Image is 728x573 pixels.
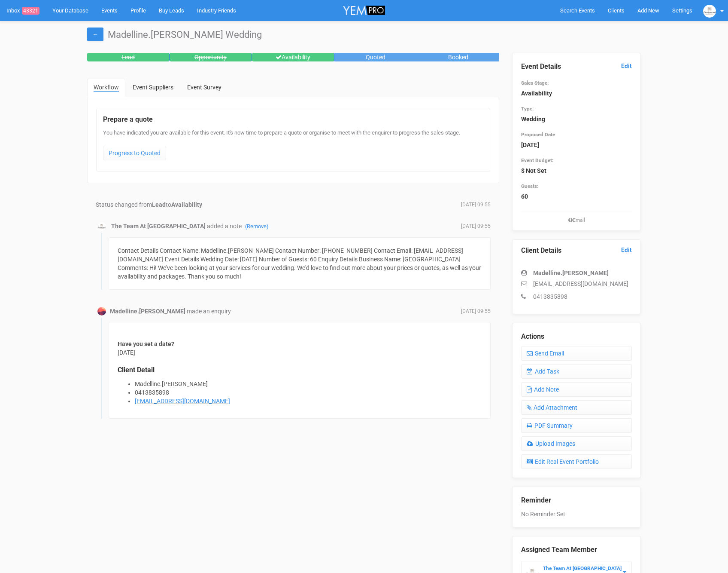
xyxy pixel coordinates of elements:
legend: Event Details [521,62,632,72]
strong: Wedding [521,116,545,123]
a: Add Note [521,382,632,397]
a: Edit [621,62,632,70]
div: Quoted [334,53,417,61]
div: You have indicated you are available for this event. It's now time to prepare a quote or organise... [103,129,483,165]
h1: Madelline.[PERSON_NAME] Wedding [87,30,641,40]
div: Opportunity [170,53,252,61]
a: PDF Summary [521,418,632,433]
small: Guests: [521,183,538,189]
a: Edit [621,246,632,254]
img: Profile Image [97,307,106,316]
span: [DATE] 09:55 [461,308,491,315]
span: Add New [637,7,659,14]
a: Upload Images [521,436,632,451]
p: 0413835898 [521,292,632,301]
small: Email [521,217,632,224]
div: Lead [87,53,170,61]
small: Event Budget: [521,157,553,163]
a: Progress to Quoted [103,146,166,160]
a: Add Task [521,364,632,379]
img: BGLogo.jpg [703,5,716,18]
span: [DATE] 09:55 [461,223,491,230]
strong: The Team At [GEOGRAPHIC_DATA] [543,565,622,571]
strong: The Team At [GEOGRAPHIC_DATA] [111,223,206,230]
div: Contact Details Contact Name: Madelline.[PERSON_NAME] Contact Number: [PHONE_NUMBER] Contact Emai... [109,237,491,290]
strong: [DATE] [521,141,539,148]
a: Edit Real Event Portfolio [521,454,632,469]
strong: $ Not Set [521,167,546,174]
strong: Lead [152,201,166,208]
a: Event Suppliers [126,79,180,96]
span: [DATE] 09:55 [461,201,491,208]
legend: Prepare a quote [103,115,483,125]
div: [DATE] [109,322,491,419]
div: Booked [417,53,499,61]
legend: Assigned Team Member [521,545,632,555]
img: BGLogo.jpg [97,222,106,231]
strong: Availability [521,90,552,97]
strong: Availability [171,201,202,208]
strong: 60 [521,193,528,200]
a: Add Attachment [521,400,632,415]
span: Clients [608,7,625,14]
span: added a note [207,223,269,230]
a: Workflow [87,79,125,97]
a: [EMAIL_ADDRESS][DOMAIN_NAME] [135,398,230,404]
div: No Reminder Set [521,487,632,518]
p: [EMAIL_ADDRESS][DOMAIN_NAME] [521,279,632,288]
span: Search Events [560,7,595,14]
small: Sales Stage: [521,80,549,86]
strong: Madelline.[PERSON_NAME] [533,270,609,276]
a: (Remove) [245,223,269,230]
strong: Have you set a date? [118,340,174,347]
strong: Madelline.[PERSON_NAME] [110,308,185,315]
legend: Client Detail [118,365,482,375]
li: 0413835898 [135,388,482,397]
span: made an enquiry [187,308,231,315]
legend: Reminder [521,496,632,506]
legend: Actions [521,332,632,342]
a: Send Email [521,346,632,361]
legend: Client Details [521,246,632,256]
li: Madelline.[PERSON_NAME] [135,380,482,388]
div: Availability [252,53,334,61]
small: Proposed Date [521,132,555,138]
span: Status changed from to [96,201,202,208]
a: Event Survey [181,79,228,96]
a: ← [87,28,103,41]
span: 43321 [22,7,39,15]
small: Type: [521,106,534,112]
